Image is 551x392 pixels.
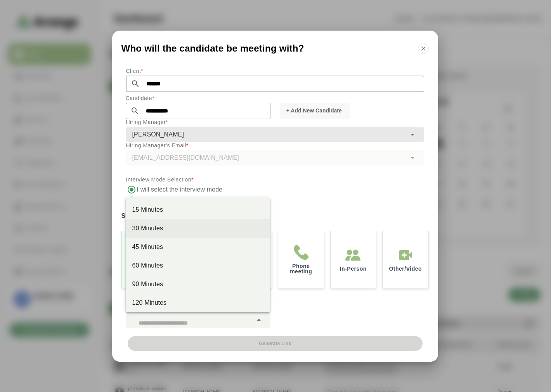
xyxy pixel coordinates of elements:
[286,107,342,114] span: + Add New Candidate
[293,245,309,260] img: Phone meeting
[121,44,304,53] span: Who will the candidate be meeting with?
[132,280,264,289] div: 90 Minutes
[126,141,424,150] p: Hiring Manager's Email
[132,205,264,214] div: 15 Minutes
[121,211,429,221] label: Select a meeting mode
[280,103,350,119] button: + Add New Candidate
[126,66,424,76] p: Client
[137,184,223,195] label: I will select the interview mode
[132,298,264,307] div: 120 Minutes
[137,195,274,206] label: Client will select the interview mode
[345,247,361,263] img: In-Person
[126,117,424,127] p: Hiring Manager
[389,266,422,271] p: Other/Video
[132,224,264,233] div: 30 Minutes
[126,175,424,184] p: Interview Mode Selection
[126,93,270,103] p: Candidate
[398,247,413,263] img: In-Person
[132,242,264,252] div: 45 Minutes
[132,261,264,270] div: 60 Minutes
[284,263,318,274] p: Phone meeting
[340,266,367,271] p: In-Person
